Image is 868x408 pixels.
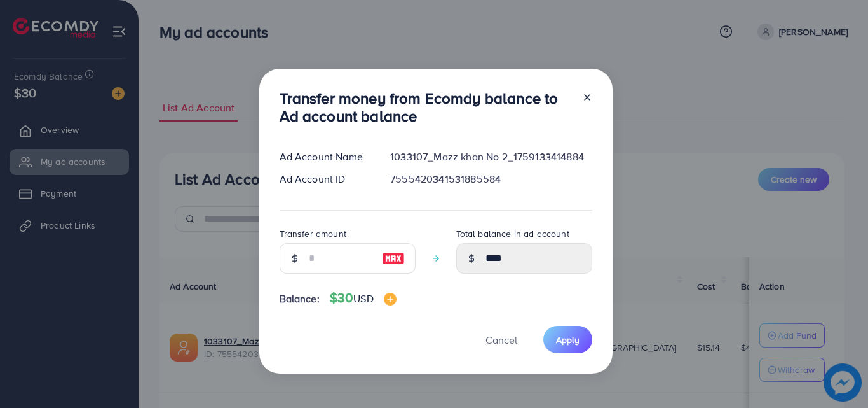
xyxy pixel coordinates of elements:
label: Total balance in ad account [456,227,569,240]
span: Balance: [280,292,320,306]
h3: Transfer money from Ecomdy balance to Ad account balance [280,89,572,126]
span: Apply [556,334,580,346]
h4: $30 [330,290,397,306]
img: image [382,251,405,266]
label: Transfer amount [280,227,346,240]
div: 1033107_Mazz khan No 2_1759133414884 [380,150,602,164]
div: Ad Account ID [269,172,381,186]
img: image [384,293,397,306]
button: Cancel [470,326,533,353]
div: Ad Account Name [269,150,381,164]
button: Apply [543,326,592,353]
span: USD [353,292,373,306]
span: Cancel [485,333,517,347]
div: 7555420341531885584 [380,172,602,186]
